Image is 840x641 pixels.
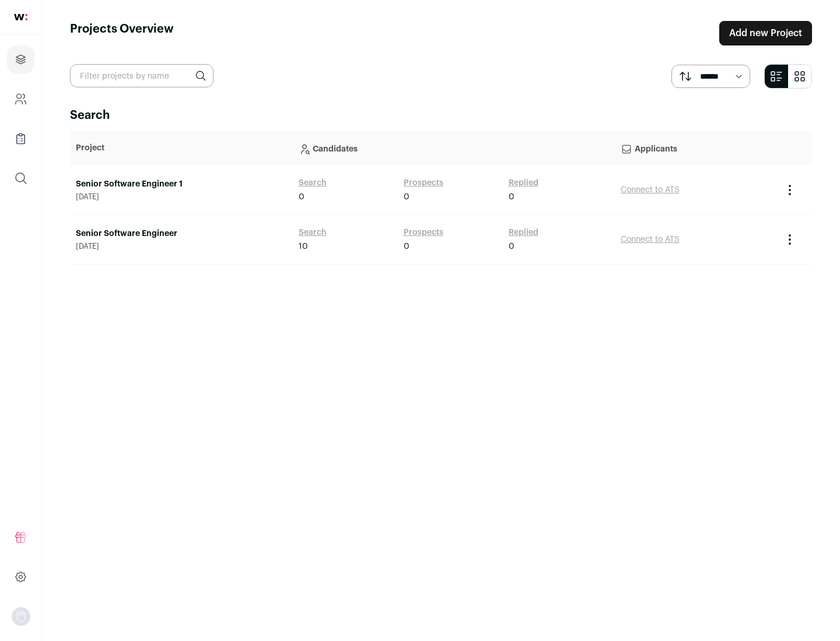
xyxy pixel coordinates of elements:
[509,191,514,203] span: 0
[7,45,34,73] a: Projects
[7,85,34,113] a: Company and ATS Settings
[621,136,771,160] p: Applicants
[7,125,34,153] a: Company Lists
[76,192,287,202] span: [DATE]
[12,607,30,626] img: nopic.png
[621,186,680,194] a: Connect to ATS
[76,142,287,154] p: Project
[299,241,308,252] span: 10
[404,227,443,238] a: Prospects
[299,191,304,203] span: 0
[70,107,812,124] h2: Search
[783,183,797,197] button: Project Actions
[299,177,327,189] a: Search
[509,227,538,238] a: Replied
[509,241,514,252] span: 0
[719,21,812,45] a: Add new Project
[404,241,409,252] span: 0
[621,235,680,244] a: Connect to ATS
[404,177,443,189] a: Prospects
[76,228,287,240] a: Senior Software Engineer
[70,21,174,45] h1: Projects Overview
[783,233,797,246] button: Project Actions
[404,191,409,203] span: 0
[70,64,213,87] input: Filter projects by name
[299,227,327,238] a: Search
[509,177,538,189] a: Replied
[14,14,27,20] img: wellfound-shorthand-0d5821cbd27db2630d0214b213865d53afaa358527fdda9d0ea32b1df1b89c2c.svg
[299,136,609,160] p: Candidates
[12,607,30,626] button: Open dropdown
[76,242,287,251] span: [DATE]
[76,178,287,190] a: Senior Software Engineer 1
